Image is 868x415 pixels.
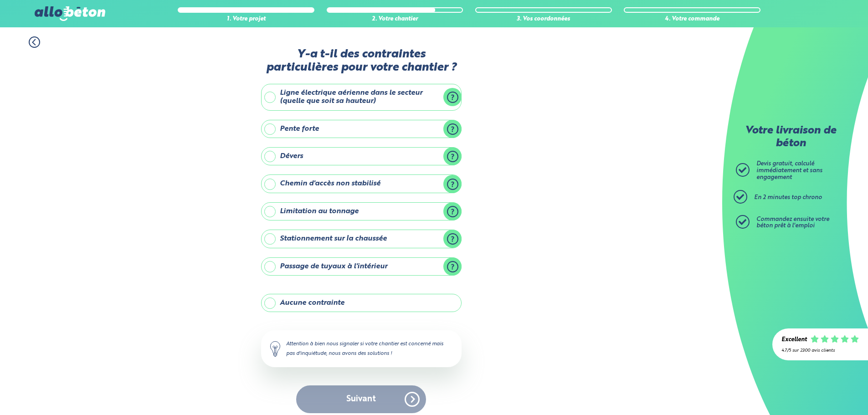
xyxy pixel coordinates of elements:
[261,294,462,312] label: Aucune contrainte
[261,330,462,367] div: Attention à bien nous signaler si votre chantier est concerné mais pas d'inquiétude, nous avons d...
[261,230,462,248] label: Stationnement sur la chaussée
[261,257,462,276] label: Passage de tuyaux à l'intérieur
[261,147,462,165] label: Dévers
[327,16,463,23] div: 2. Votre chantier
[178,16,314,23] div: 1. Votre projet
[261,84,462,111] label: Ligne électrique aérienne dans le secteur (quelle que soit sa hauteur)
[261,48,462,75] label: Y-a t-il des contraintes particulières pour votre chantier ?
[787,379,858,405] iframe: Help widget launcher
[475,16,612,23] div: 3. Vos coordonnées
[35,6,105,21] img: allobéton
[261,174,462,193] label: Chemin d'accès non stabilisé
[624,16,760,23] div: 4. Votre commande
[261,120,462,138] label: Pente forte
[261,202,462,220] label: Limitation au tonnage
